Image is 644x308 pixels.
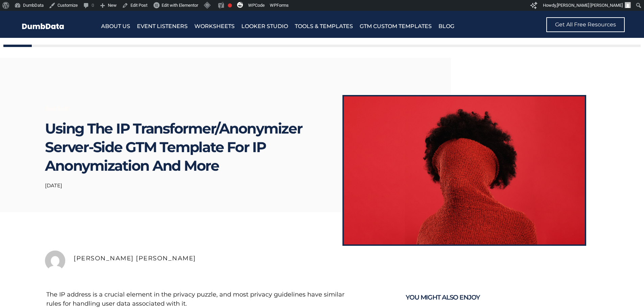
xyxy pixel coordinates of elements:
[101,22,130,31] a: About Us
[101,22,502,31] nav: Menu
[241,22,288,31] a: Looker Studio
[137,22,188,31] a: Event Listeners
[194,22,235,31] a: Worksheets
[557,3,623,8] span: [PERSON_NAME] [PERSON_NAME]
[228,3,232,7] div: Focus keyphrase not set
[546,17,625,32] a: Get All Free Resources
[45,119,315,175] h1: Using The IP Transformer/Anonymizer Server-Side GTM Template For IP Anonymization and More
[406,290,591,305] h2: You might also enjoy
[295,22,353,31] a: Tools & Templates
[162,3,198,8] span: Edit with Elementor
[45,251,65,271] img: Picture of Jude Nwachukwu Onyejekwe
[45,106,69,111] a: Back to all
[74,255,599,262] h6: [PERSON_NAME] [PERSON_NAME]
[555,22,616,27] span: Get All Free Resources
[360,22,432,31] a: GTM Custom Templates
[237,2,243,8] img: svg+xml;base64,PHN2ZyB4bWxucz0iaHR0cDovL3d3dy53My5vcmcvMjAwMC9zdmciIHZpZXdCb3g9IjAgMCAzMiAzMiI+PG...
[45,182,62,189] time: [DATE]
[438,22,454,31] a: Blog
